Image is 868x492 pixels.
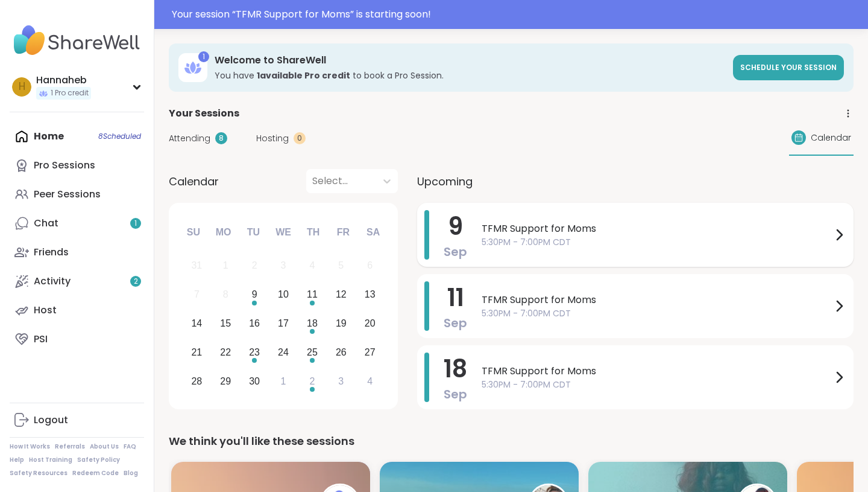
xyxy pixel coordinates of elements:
[338,373,344,389] div: 3
[307,286,318,302] div: 11
[444,315,467,331] span: Sep
[300,253,325,279] div: Not available Thursday, September 4th, 2025
[213,311,239,337] div: Choose Monday, September 15th, 2025
[365,286,376,302] div: 13
[367,257,373,273] div: 6
[256,132,289,145] span: Hosting
[357,339,383,365] div: Choose Saturday, September 27th, 2025
[300,282,325,308] div: Choose Thursday, September 11th, 2025
[134,219,137,229] span: 1
[191,257,202,273] div: 31
[444,386,467,403] span: Sep
[191,344,202,360] div: 21
[338,257,344,273] div: 5
[223,257,228,273] div: 1
[215,132,227,144] div: 8
[271,339,297,365] div: Choose Wednesday, September 24th, 2025
[336,344,347,360] div: 26
[34,246,69,259] div: Friends
[336,315,347,331] div: 19
[90,442,119,451] a: About Us
[34,304,57,317] div: Host
[180,219,207,246] div: Su
[10,456,24,464] a: Help
[213,339,239,365] div: Choose Monday, September 22nd, 2025
[242,282,268,308] div: Choose Tuesday, September 9th, 2025
[215,69,726,81] h3: You have to book a Pro Session.
[10,267,144,296] a: Activity2
[357,282,383,308] div: Choose Saturday, September 13th, 2025
[357,368,383,394] div: Choose Saturday, October 4th, 2025
[278,344,289,360] div: 24
[300,368,325,394] div: Choose Thursday, October 2nd, 2025
[34,159,95,172] div: Pro Sessions
[184,253,210,279] div: Not available Sunday, August 31st, 2025
[252,286,257,302] div: 9
[191,315,202,331] div: 14
[271,311,297,337] div: Choose Wednesday, September 17th, 2025
[307,344,318,360] div: 25
[213,368,239,394] div: Choose Monday, September 29th, 2025
[210,219,236,246] div: Mo
[448,209,463,243] span: 9
[307,315,318,331] div: 18
[328,311,354,337] div: Choose Friday, September 19th, 2025
[194,286,200,302] div: 7
[811,132,851,144] span: Calendar
[34,188,101,201] div: Peer Sessions
[300,219,327,246] div: Th
[215,54,726,67] h3: Welcome to ShareWell
[10,238,144,267] a: Friends
[184,339,210,365] div: Choose Sunday, September 21st, 2025
[10,180,144,209] a: Peer Sessions
[360,219,386,246] div: Sa
[242,311,268,337] div: Choose Tuesday, September 16th, 2025
[72,469,119,478] a: Redeem Code
[213,282,239,308] div: Not available Monday, September 8th, 2025
[367,373,373,389] div: 4
[182,251,384,395] div: month 2025-09
[482,307,832,320] span: 5:30PM - 7:00PM CDT
[191,373,202,389] div: 28
[328,339,354,365] div: Choose Friday, September 26th, 2025
[482,222,832,236] span: TFMR Support for Moms
[328,282,354,308] div: Choose Friday, September 12th, 2025
[124,469,138,478] a: Blog
[10,151,144,180] a: Pro Sessions
[242,253,268,279] div: Not available Tuesday, September 2nd, 2025
[10,19,144,62] img: ShareWell Nav Logo
[172,7,861,22] div: Your session “ TFMR Support for Moms ” is starting soon!
[270,219,297,246] div: We
[309,257,315,273] div: 4
[740,62,837,72] span: Schedule your session
[482,293,832,307] span: TFMR Support for Moms
[249,344,260,360] div: 23
[220,315,231,331] div: 15
[357,253,383,279] div: Not available Saturday, September 6th, 2025
[300,311,325,337] div: Choose Thursday, September 18th, 2025
[482,364,832,379] span: TFMR Support for Moms
[482,379,832,391] span: 5:30PM - 7:00PM CDT
[169,106,239,121] span: Your Sessions
[198,51,209,62] div: 1
[252,257,257,273] div: 2
[240,219,266,246] div: Tu
[36,74,91,87] div: Hannaheb
[447,281,464,315] span: 11
[213,253,239,279] div: Not available Monday, September 1st, 2025
[169,132,210,145] span: Attending
[281,257,286,273] div: 3
[328,253,354,279] div: Not available Friday, September 5th, 2025
[330,219,356,246] div: Fr
[328,368,354,394] div: Choose Friday, October 3rd, 2025
[242,368,268,394] div: Choose Tuesday, September 30th, 2025
[169,433,854,450] div: We think you'll like these sessions
[220,373,231,389] div: 29
[10,442,50,451] a: How It Works
[257,69,350,81] b: 1 available Pro credit
[10,469,68,478] a: Safety Resources
[19,79,25,95] span: H
[271,282,297,308] div: Choose Wednesday, September 10th, 2025
[300,339,325,365] div: Choose Thursday, September 25th, 2025
[124,442,136,451] a: FAQ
